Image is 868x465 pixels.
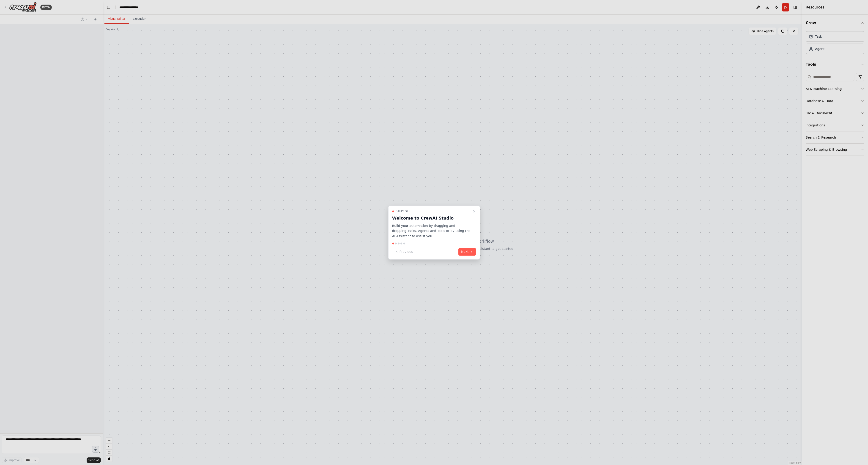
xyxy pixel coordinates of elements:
[392,215,471,221] h3: Welcome to CrewAI Studio
[105,4,112,11] button: Hide left sidebar
[471,209,477,214] button: Close walkthrough
[396,209,411,213] span: Step 1 of 5
[392,223,471,239] p: Build your automation by dragging and dropping Tasks, Agents and Tools or by using the AI Assista...
[392,248,416,256] button: Previous
[458,248,476,256] button: Next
